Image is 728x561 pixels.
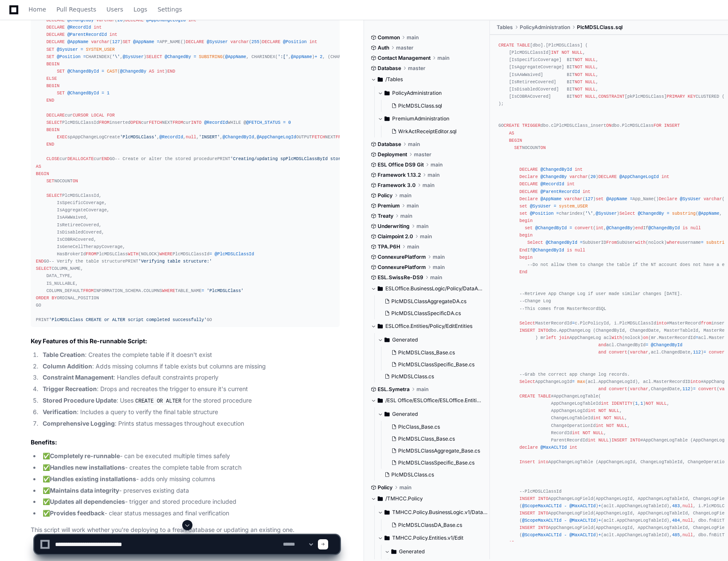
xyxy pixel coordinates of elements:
[381,371,478,383] button: PlcMDSLClass.cs
[207,288,243,293] span: 'PlcMDSLClass'
[157,7,182,12] span: Settings
[407,202,419,209] span: main
[149,120,162,125] span: FETCH
[115,156,217,161] span: -- Create or alter the stored procedure
[519,189,538,194] span: DECLARE
[525,225,533,231] span: set
[630,196,632,202] span: =
[582,189,590,194] span: int
[73,113,88,118] span: CURSOR
[57,47,78,52] span: @SysUser
[83,54,86,59] span: =
[134,7,147,12] span: Logs
[520,24,570,31] span: PolicyAdministration
[596,225,603,231] span: int
[378,65,401,72] span: Database
[519,174,538,179] span: Declare
[667,211,669,216] span: =
[546,240,577,245] span: @ChangedById
[398,128,457,135] span: WrkActReceiptEditor.sql
[378,407,485,421] button: Generated
[165,54,191,59] span: @ChangedBy
[378,34,400,41] span: Common
[519,218,533,223] span: begin
[49,259,125,264] span: -- Verify the table structure
[433,254,445,260] span: main
[398,102,442,109] span: PlcMDSLClass.sql
[407,34,419,41] span: main
[575,64,596,70] span: NOT NULL
[186,39,204,44] span: DECLARE
[519,269,527,275] span: End
[133,39,154,44] span: @AppName
[378,192,393,199] span: Policy
[672,211,696,216] span: substring
[29,7,46,12] span: Home
[36,266,52,271] span: SELECT
[320,54,323,59] span: 2
[400,213,412,219] span: main
[553,204,556,209] span: =
[223,134,254,140] span: @ChangedById
[391,373,434,380] span: PlcMDSLClass.cs
[391,471,434,478] span: PlcMDSLClass.cs
[67,91,99,96] span: @ChangedById
[654,123,661,128] span: FOR
[378,161,424,168] span: ESL Office DS9 Git
[564,196,582,202] span: varchar
[47,127,60,132] span: BEGIN
[575,94,596,99] span: NOT NULL
[385,285,483,292] span: ESLOffice.BusinessLogic/Policy/DataAccess
[575,248,585,253] span: null
[514,145,522,150] span: SET
[519,204,527,209] span: set
[408,141,420,148] span: main
[635,240,646,245] span: with
[122,54,143,59] span: @SysUser
[67,18,94,23] span: @ChangedBy
[371,492,483,505] button: /TMHCC.Policy
[509,138,522,143] span: BEGIN
[378,283,383,294] svg: Directory
[378,141,401,148] span: Database
[283,120,285,125] span: =
[606,196,627,202] span: @AppName
[47,18,65,23] span: DECLARE
[110,32,117,37] span: int
[378,86,483,100] button: PolicyAdministration
[107,7,123,12] span: Users
[378,213,393,219] span: Treaty
[36,259,44,264] span: END
[388,433,480,445] button: PlcMDSLClass_Base.cs
[530,211,553,216] span: @Position
[569,174,588,179] span: varchar
[388,457,480,469] button: PlcMDSLClassSpecific_Base.cs
[378,55,431,61] span: Contact Management
[47,98,54,103] span: END
[47,178,54,184] span: SET
[519,291,682,296] span: --Retrieve App Change Log if user made similar changes [DATE].
[591,174,596,179] span: 20
[186,134,196,140] span: null
[378,223,410,230] span: Underwriting
[606,123,612,128] span: ON
[667,94,696,99] span: PRIMARY KEY
[57,69,64,74] span: SET
[392,411,418,418] span: Generated
[680,196,701,202] span: @SysUser
[575,225,593,231] span: convert
[47,32,65,37] span: DECLARE
[408,65,425,72] span: master
[371,282,483,295] button: ESLOffice.BusinessLogic/Policy/DataAccess
[278,54,288,59] span: ':['
[585,211,593,216] span: '\'
[580,240,582,245] span: =
[619,174,658,179] span: @AppChangeLogId
[575,72,596,77] span: NOT NULL
[107,69,117,74] span: CAST
[215,251,254,257] span: @PlcMDSLClassId
[96,18,115,23] span: varchar
[47,25,65,30] span: DECLARE
[388,519,485,531] button: PlcMDSLClassDA_Base.cs
[682,225,687,231] span: is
